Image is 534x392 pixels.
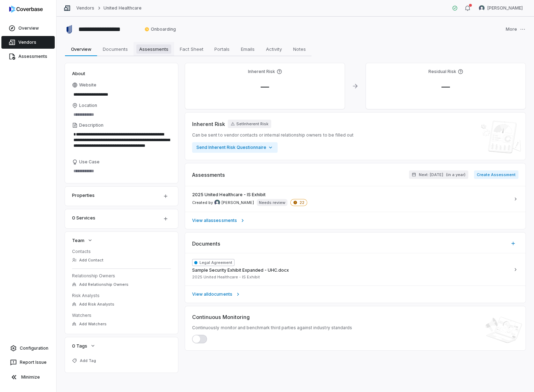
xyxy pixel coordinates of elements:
span: 22 [290,199,307,206]
span: Continuous Monitoring [192,313,250,321]
a: 2025 United Healthcare - IS ExhibitCreated by Emma Belmont avatar[PERSON_NAME]Needs review22 [185,186,526,212]
button: Report Issue [3,356,53,369]
span: Created by [192,200,254,205]
span: About [72,70,85,77]
span: Add Watchers [79,321,107,327]
button: Minimize [3,370,53,384]
img: Emma Belmont avatar [214,200,220,205]
span: Activity [263,44,285,54]
button: Add Contact [70,254,106,266]
span: Team [72,237,84,243]
span: ( in a year ) [446,172,465,177]
button: 0 Tags [70,339,98,352]
button: Add Tag [70,354,98,367]
span: Can be sent to vendor contacts or internal relationship owners to be filled out [192,132,354,138]
span: Documents [192,240,220,247]
input: Website [72,90,159,99]
a: United Healthcare [103,5,142,11]
span: View all documents [192,291,232,297]
h4: Inherent Risk [248,69,275,74]
input: Location [72,110,171,120]
span: Assessments [136,44,171,54]
h4: Residual Risk [428,69,456,74]
span: Add Risk Analysts [79,302,114,307]
dt: Watchers [72,313,171,318]
dt: Contacts [72,249,171,254]
a: View allassessments [185,212,526,229]
span: Portals [212,44,232,54]
span: Emails [238,44,257,54]
span: Inherent Risk [192,120,225,128]
span: Assessments [192,171,225,179]
span: Notes [290,44,309,54]
span: Continuously monitor and benchmark third parties against industry standards [192,325,352,331]
button: Create Assessment [474,170,518,179]
span: 0 Tags [72,343,87,349]
span: Location [79,103,97,108]
img: Emma Belmont avatar [479,5,485,11]
button: Legal AgreementSample Security Exhibit Expanded - UHC.docx2025 United Healthcare - IS Exhibit [185,253,526,285]
a: View alldocuments [185,285,526,303]
button: Send Inherent Risk Questionnaire [192,142,278,153]
span: Sample Security Exhibit Expanded - UHC.docx [192,267,289,273]
p: Needs review [259,200,285,205]
a: Overview [1,22,55,35]
span: Fact Sheet [177,44,206,54]
span: 2025 United Healthcare - IS Exhibit [192,192,266,198]
span: — [255,82,275,92]
span: Website [79,82,96,88]
span: View all assessments [192,218,237,223]
span: Description [79,122,103,128]
img: logo-D7KZi-bG.svg [9,6,43,13]
button: More [504,22,528,37]
span: Next: [DATE] [419,172,443,177]
span: — [436,82,456,92]
span: [PERSON_NAME] [487,5,523,11]
dt: Relationship Owners [72,273,171,279]
span: Onboarding [144,26,176,32]
a: Configuration [3,342,53,355]
dt: Risk Analysts [72,293,171,298]
a: Assessments [1,50,55,63]
span: Use Case [79,159,100,165]
button: Emma Belmont avatar[PERSON_NAME] [475,3,527,13]
button: SetInherent Risk [228,120,271,128]
span: Legal Agreement [192,259,235,266]
textarea: Use Case [72,166,171,176]
button: Team [70,234,95,247]
button: Next: [DATE](in a year) [409,170,468,179]
span: Overview [68,44,94,54]
span: [PERSON_NAME] [221,200,254,205]
textarea: Description [72,129,171,156]
span: Add Relationship Owners [79,282,129,287]
span: Documents [100,44,131,54]
a: Vendors [1,36,55,49]
span: 2025 United Healthcare - IS Exhibit [192,275,260,280]
a: Vendors [76,5,94,11]
span: Add Tag [80,358,96,363]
